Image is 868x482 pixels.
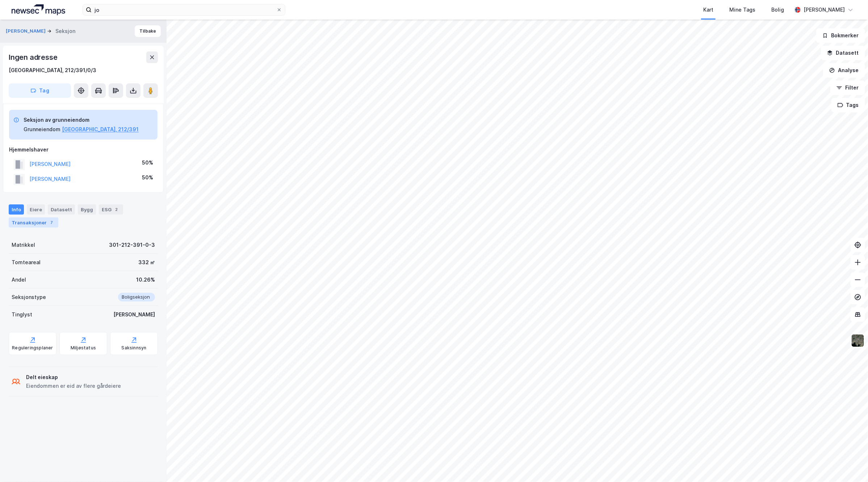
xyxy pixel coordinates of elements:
div: Andel [12,275,26,284]
div: Reguleringsplaner [12,345,53,351]
div: Saksinnsyn [122,345,147,351]
div: Kart [703,5,713,14]
div: Transaksjoner [9,217,58,228]
div: Eiere [27,204,45,215]
div: [GEOGRAPHIC_DATA], 212/391/0/3 [9,66,96,75]
div: Matrikkel [12,241,35,249]
button: [PERSON_NAME] [6,28,47,35]
div: ESG [99,204,123,215]
div: Tomteareal [12,258,41,267]
div: Delt eieskap [26,373,121,382]
button: Tag [9,83,71,98]
div: 332 ㎡ [138,258,155,267]
button: Tilbake [135,25,161,37]
div: Info [9,204,24,215]
div: Tinglyst [12,310,32,319]
div: Miljøstatus [71,345,96,351]
div: Eiendommen er eid av flere gårdeiere [26,382,121,390]
img: logo.a4113a55bc3d86da70a041830d287a7e.svg [12,4,65,15]
div: 10.26% [136,275,155,284]
div: 301-212-391-0-3 [109,241,155,249]
div: Seksjon av grunneiendom [24,116,139,124]
img: 9k= [851,334,865,348]
button: Datasett [821,46,865,60]
div: Bygg [78,204,96,215]
button: [GEOGRAPHIC_DATA], 212/391 [62,125,139,134]
div: 50% [142,173,153,182]
div: Seksjonstype [12,293,46,302]
input: Søk på adresse, matrikkel, gårdeiere, leietakere eller personer [92,4,276,15]
div: Seksjon [55,27,75,36]
div: Mine Tags [729,5,755,14]
button: Analyse [823,63,865,78]
div: [PERSON_NAME] [113,310,155,319]
div: Hjemmelshaver [9,145,158,154]
div: 7 [48,219,55,226]
button: Tags [831,98,865,112]
div: Datasett [48,204,75,215]
div: [PERSON_NAME] [804,5,845,14]
button: Bokmerker [816,28,865,43]
div: Grunneiendom [24,125,60,134]
div: Bolig [771,5,784,14]
div: 2 [113,206,120,213]
iframe: Chat Widget [832,447,868,482]
div: 50% [142,158,153,167]
button: Filter [830,80,865,95]
div: Ingen adresse [9,51,59,63]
